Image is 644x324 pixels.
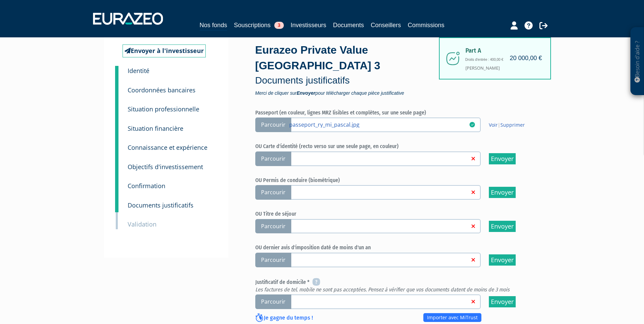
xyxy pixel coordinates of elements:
[115,172,118,193] a: 7
[297,90,315,96] strong: Envoyer
[489,153,516,164] input: Envoyer
[123,44,206,57] a: Envoyer à l'investisseur
[255,294,291,309] span: Parcourir
[128,105,199,113] small: Situation professionnelle
[255,314,313,323] p: Je gagne du temps !
[128,143,207,151] small: Connaissance et expérience
[255,42,442,95] div: Eurazeo Private Value [GEOGRAPHIC_DATA] 3
[93,13,163,25] img: 1732889491-logotype_eurazeo_blanc_rvb.png
[128,67,149,75] small: Identité
[423,313,481,322] a: Importer avec MiTrust
[115,153,118,174] a: 6
[408,20,444,30] a: Commissions
[255,74,442,87] p: Documents justificatifs
[333,20,364,30] a: Documents
[255,91,442,95] span: Merci de cliquer sur pour télécharger chaque pièce justificative
[489,122,498,128] a: Voir
[234,20,284,30] a: Souscriptions3
[255,211,537,217] h6: OU Titre de séjour
[633,31,641,92] p: Besoin d'aide ?
[255,245,537,251] h6: OU dernier avis d'imposition daté de moins d'un an
[128,124,183,132] small: Situation financière
[255,278,537,293] h6: Justificatif de domicile *
[128,182,165,190] small: Confirmation
[255,143,537,149] h6: OU Carte d'identité (recto verso sur une seule page, en couleur)
[255,177,537,183] h6: OU Permis de conduire (biométrique)
[289,121,470,128] a: passeport_ry_mi_pascal.jpg
[255,253,291,267] span: Parcourir
[128,163,203,171] small: Objectifs d'investissement
[115,191,118,212] a: 8
[255,219,291,234] span: Parcourir
[255,118,291,132] span: Parcourir
[115,76,118,97] a: 2
[274,22,284,29] span: 3
[489,221,516,232] input: Envoyer
[115,133,118,155] a: 5
[115,114,118,136] a: 4
[489,187,516,198] input: Envoyer
[489,122,525,128] span: |
[128,201,194,209] small: Documents justificatifs
[115,95,118,116] a: 3
[255,110,537,116] h6: Passeport (en couleur, lignes MRZ lisibles et complètes, sur une seule page)
[200,20,227,31] a: Nos fonds
[255,286,510,293] em: Les factures de tel. mobile ne sont pas acceptées. Pensez à vérifier que vos documents datent de ...
[115,66,118,79] a: 1
[489,254,516,266] input: Envoyer
[470,122,475,127] i: 06/10/2025 12:31
[489,296,516,307] input: Envoyer
[128,220,157,228] small: Validation
[255,185,291,200] span: Parcourir
[255,151,291,166] span: Parcourir
[291,20,326,30] a: Investisseurs
[500,122,525,128] a: Supprimer
[371,20,401,30] a: Conseillers
[128,86,196,94] small: Coordonnées bancaires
